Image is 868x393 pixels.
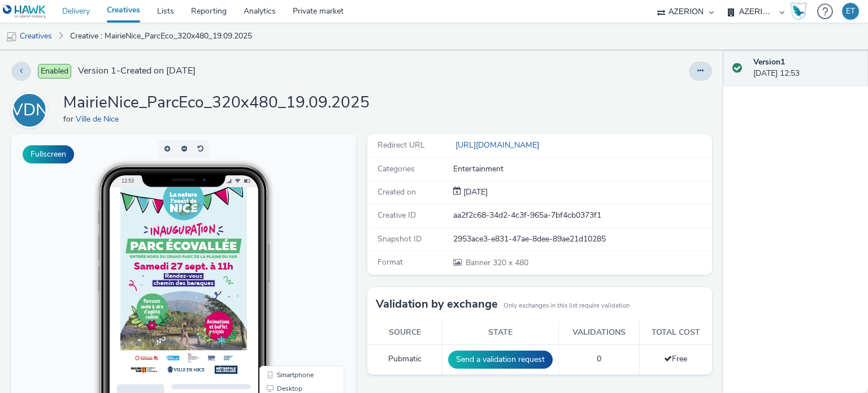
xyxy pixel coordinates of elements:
td: Pubmatic [367,344,442,374]
a: Hawk Academy [790,2,811,20]
div: 2953ace3-e831-47ae-8dee-89ae21d10285 [453,234,711,245]
a: Ville de Nice [76,114,123,124]
span: Format [377,257,403,267]
span: Enabled [38,64,71,79]
span: 320 x 480 [465,257,528,268]
span: Creative ID [377,210,416,221]
span: Created on [377,187,416,197]
img: Advertisement preview [109,53,236,243]
span: Snapshot ID [377,234,422,244]
span: 0 [597,353,601,364]
h1: MairieNice_ParcEco_320x480_19.09.2025 [63,92,370,114]
span: Version 1 - Created on [DATE] [78,64,196,77]
button: Send a validation request [448,351,553,369]
img: mobile [6,31,17,42]
h3: Validation by exchange [376,296,498,313]
a: VDN [11,105,52,115]
strong: Version 1 [753,57,785,67]
th: Validations [559,321,639,344]
div: [DATE] 12:53 [753,57,859,80]
img: undefined Logo [3,5,46,19]
a: [URL][DOMAIN_NAME] [453,140,544,150]
small: Only exchanges in this list require validation [504,301,630,310]
span: Redirect URL [377,140,425,150]
button: Fullscreen [23,145,74,163]
div: Entertainment [453,163,711,175]
span: Categories [377,163,415,174]
div: ET [846,3,855,20]
span: for [63,114,76,124]
li: Smartphone [250,234,331,248]
span: 12:53 [110,44,123,50]
img: Hawk Academy [790,2,807,20]
span: Banner [466,257,493,268]
span: QR Code [266,265,293,271]
span: Free [664,353,687,364]
th: Source [367,321,442,344]
div: VDN [11,94,48,126]
li: Desktop [250,248,331,261]
div: Creation 19 September 2025, 12:53 [461,187,488,198]
a: Creative : MairieNice_ParcEco_320x480_19.09.2025 [64,23,258,50]
th: Total cost [639,321,712,344]
li: QR Code [250,261,331,275]
th: State [442,321,559,344]
div: aa2f2c68-34d2-4c3f-965a-7bf4cb0373f1 [453,210,711,221]
span: Smartphone [266,237,302,244]
span: Desktop [266,251,291,258]
span: [DATE] [461,187,488,197]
